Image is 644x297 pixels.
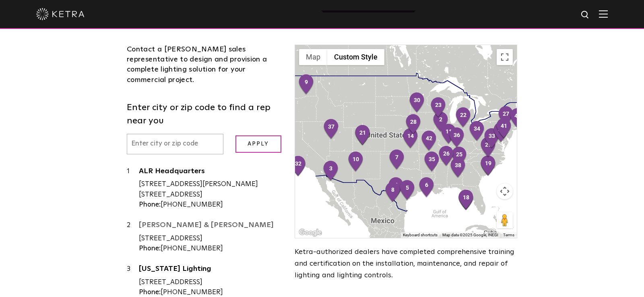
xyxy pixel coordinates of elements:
div: 6 [418,177,435,199]
div: 3 [322,160,339,182]
div: 21 [354,125,371,146]
a: [US_STATE] Lighting [139,265,283,275]
div: 35 [423,151,440,173]
div: 40 [493,122,510,143]
div: 14 [402,128,419,150]
div: 5 [399,180,416,201]
img: Hamburger%20Nav.svg [599,10,608,18]
a: [PERSON_NAME] & [PERSON_NAME] [139,221,283,231]
input: Apply [235,135,281,153]
div: 43 [509,108,526,129]
div: 36 [448,127,465,149]
span: Map data ©2025 Google, INEGI [442,233,498,237]
input: Enter city or zip code [127,134,223,154]
div: 28 [405,114,422,135]
button: Custom Style [327,49,384,65]
img: ketra-logo-2019-white [36,8,85,20]
div: 4 [388,177,405,199]
div: 30 [409,92,425,114]
div: [PHONE_NUMBER] [139,244,283,254]
button: Show street map [299,49,327,65]
div: 37 [323,119,340,140]
p: Ketra-authorized dealers have completed comprehensive training and certification on the installat... [295,246,517,281]
div: 42 [421,130,438,152]
a: Open this area in Google Maps (opens a new window) [297,227,324,238]
div: 22 [455,107,472,129]
div: 23 [430,97,447,119]
a: Terms (opens in new tab) [503,233,514,237]
div: 10 [347,151,364,173]
img: Google [297,227,324,238]
div: [PHONE_NUMBER] [139,200,283,210]
a: ALR Headquarters [139,168,283,178]
div: [STREET_ADDRESS][PERSON_NAME] [STREET_ADDRESS] [139,179,283,200]
button: Map camera controls [497,183,513,199]
button: Toggle fullscreen view [497,49,513,65]
div: 1 [127,166,139,210]
strong: Phone: [139,201,161,208]
div: Contact a [PERSON_NAME] sales representative to design and provision a complete lighting solution... [127,45,283,85]
div: 34 [469,121,485,142]
div: 26 [438,145,455,167]
div: 18 [458,189,475,211]
div: 8 [384,182,401,203]
img: search icon [580,10,590,20]
div: 27 [497,106,514,127]
label: Enter city or zip code to find a rep near you [127,101,283,128]
div: 33 [483,128,500,150]
div: 9 [298,74,315,96]
div: 38 [450,157,466,179]
div: 41 [495,118,512,139]
div: [STREET_ADDRESS] [139,234,283,244]
div: [STREET_ADDRESS] [139,277,283,288]
strong: Phone: [139,245,161,252]
button: Drag Pegman onto the map to open Street View [497,212,513,228]
strong: Phone: [139,289,161,296]
div: 19 [480,155,497,177]
button: Keyboard shortcuts [403,232,438,238]
div: 7 [388,149,405,171]
div: 11 [440,123,457,145]
div: 29 [480,137,497,158]
div: 2 [432,111,449,133]
div: 32 [290,156,307,177]
div: 2 [127,220,139,254]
